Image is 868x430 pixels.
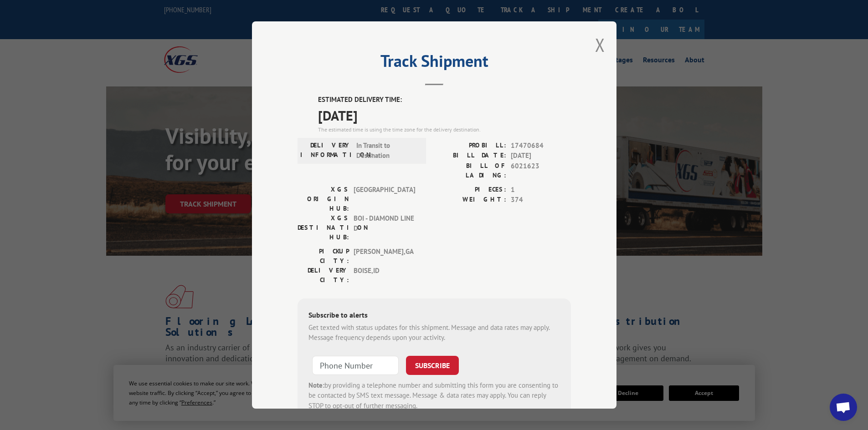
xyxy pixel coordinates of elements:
[354,185,415,213] span: [GEOGRAPHIC_DATA]
[318,105,571,126] span: [DATE]
[354,247,415,266] span: [PERSON_NAME] , GA
[356,141,418,161] span: In Transit to Destination
[354,266,415,285] span: BOISE , ID
[298,185,349,213] label: XGS ORIGIN HUB:
[434,151,506,161] label: BILL DATE:
[511,185,571,195] span: 1
[308,323,560,343] div: Get texted with status updates for this shipment. Message and data rates may apply. Message frequ...
[434,185,506,195] label: PIECES:
[511,141,571,151] span: 17470684
[511,151,571,161] span: [DATE]
[298,55,571,72] h2: Track Shipment
[406,356,459,375] button: SUBSCRIBE
[312,356,399,375] input: Phone Number
[318,126,571,134] div: The estimated time is using the time zone for the delivery destination.
[300,141,352,161] label: DELIVERY INFORMATION:
[595,33,605,57] button: Close modal
[434,141,506,151] label: PROBILL:
[354,213,415,242] span: BOI - DIAMOND LINE D
[830,394,857,421] div: Open chat
[298,247,349,266] label: PICKUP CITY:
[298,213,349,242] label: XGS DESTINATION HUB:
[308,309,560,323] div: Subscribe to alerts
[434,195,506,205] label: WEIGHT:
[308,381,324,390] strong: Note:
[298,266,349,285] label: DELIVERY CITY:
[434,161,506,180] label: BILL OF LADING:
[308,380,560,411] div: by providing a telephone number and submitting this form you are consenting to be contacted by SM...
[511,195,571,205] span: 374
[511,161,571,180] span: 6021623
[318,95,571,105] label: ESTIMATED DELIVERY TIME:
